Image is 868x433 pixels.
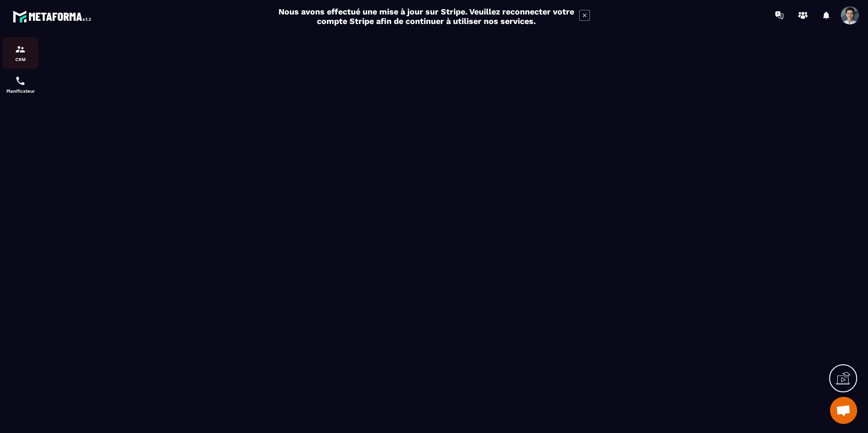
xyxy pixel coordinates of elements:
p: Planificateur [2,89,38,94]
a: schedulerschedulerPlanificateur [2,69,38,100]
img: scheduler [15,75,26,86]
img: logo [13,8,94,25]
p: CRM [2,57,38,62]
a: formationformationCRM [2,37,38,69]
h2: Nous avons effectué une mise à jour sur Stripe. Veuillez reconnecter votre compte Stripe afin de ... [278,7,575,26]
div: Ouvrir le chat [830,397,857,424]
img: formation [15,44,26,55]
